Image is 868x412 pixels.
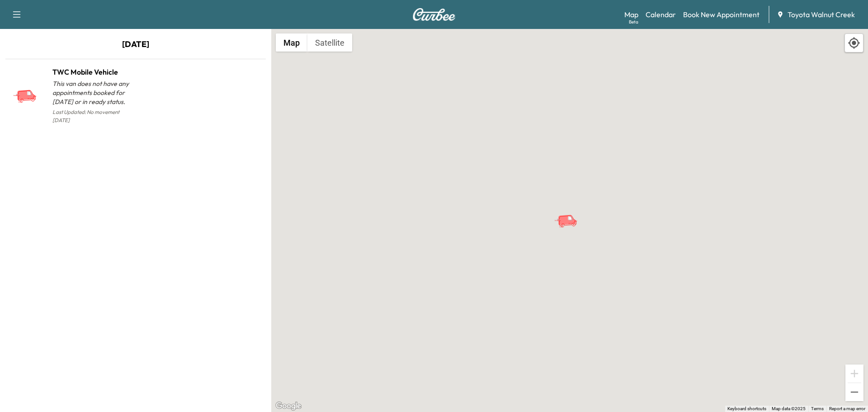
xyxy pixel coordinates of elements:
button: Zoom in [845,365,863,383]
a: Report a map error [829,406,865,411]
a: Terms (opens in new tab) [811,406,824,411]
img: Curbee Logo [412,8,456,21]
div: Recenter map [844,33,863,52]
span: Toyota Walnut Creek [788,9,855,20]
button: Show satellite imagery [307,33,352,52]
a: Book New Appointment [683,9,759,20]
div: Beta [629,19,638,25]
a: Open this area in Google Maps (opens a new window) [274,400,303,412]
span: Map data ©2025 [772,406,806,411]
button: Show street map [276,33,307,52]
img: Google [274,400,303,412]
button: Zoom out [845,383,863,401]
p: Last Updated: No movement [DATE] [52,106,136,126]
a: Calendar [646,9,676,20]
h1: TWC Mobile Vehicle [52,66,136,77]
gmp-advanced-marker: TWC Mobile Vehicle [554,205,585,221]
p: This van does not have any appointments booked for [DATE] or in ready status. [52,79,136,106]
button: Keyboard shortcuts [727,406,766,412]
a: MapBeta [624,9,638,20]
